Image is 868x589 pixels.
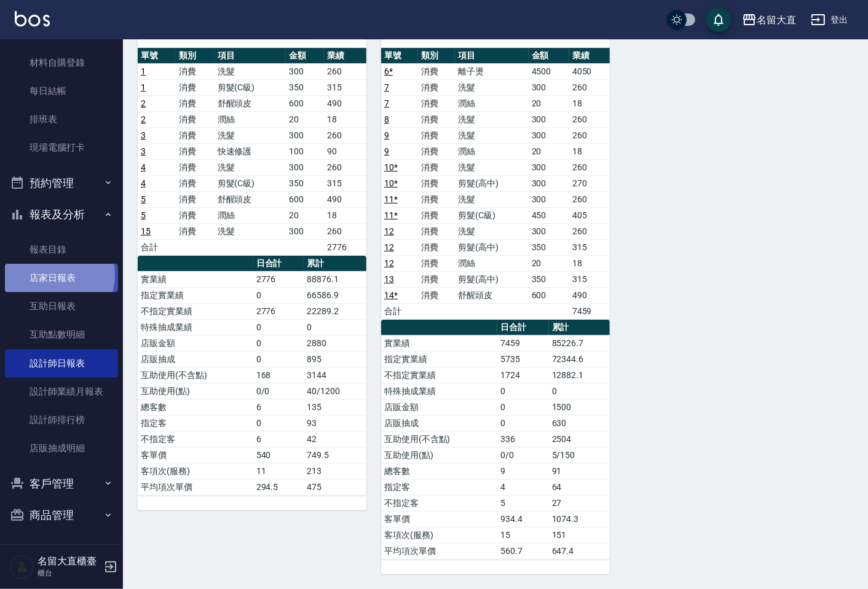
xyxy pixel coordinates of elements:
[5,235,118,264] a: 報表目錄
[215,95,286,111] td: 舒醒頭皮
[497,415,548,431] td: 0
[569,63,610,79] td: 4050
[138,335,253,351] td: 店販金額
[569,95,610,111] td: 18
[418,63,455,79] td: 消費
[286,79,324,95] td: 350
[381,48,418,64] th: 單號
[253,463,304,479] td: 11
[569,79,610,95] td: 260
[5,378,118,406] a: 設計師業績月報表
[455,255,529,271] td: 潤絲
[549,527,610,543] td: 151
[549,399,610,415] td: 1500
[215,223,286,239] td: 洗髮
[304,335,366,351] td: 2880
[497,383,548,399] td: 0
[138,447,253,463] td: 客單價
[455,191,529,207] td: 洗髮
[141,66,146,76] a: 1
[381,543,497,559] td: 平均項次單價
[497,399,548,415] td: 0
[455,287,529,303] td: 舒醒頭皮
[286,159,324,175] td: 300
[286,223,324,239] td: 300
[706,7,731,32] button: save
[286,95,324,111] td: 600
[381,527,497,543] td: 客項次(服務)
[418,287,455,303] td: 消費
[215,159,286,175] td: 洗髮
[5,264,118,292] a: 店家日報表
[138,303,253,319] td: 不指定實業績
[253,287,304,303] td: 0
[455,48,529,64] th: 項目
[418,143,455,159] td: 消費
[497,431,548,447] td: 336
[549,511,610,527] td: 1074.3
[569,127,610,143] td: 260
[5,468,118,500] button: 客戶管理
[381,495,497,511] td: 不指定客
[253,303,304,319] td: 2776
[569,223,610,239] td: 260
[381,351,497,367] td: 指定實業績
[549,479,610,495] td: 64
[384,98,389,108] a: 7
[176,63,214,79] td: 消費
[381,383,497,399] td: 特殊抽成業績
[138,367,253,383] td: 互助使用(不含點)
[304,463,366,479] td: 213
[418,223,455,239] td: 消費
[418,111,455,127] td: 消費
[529,95,569,111] td: 20
[215,48,286,64] th: 項目
[138,463,253,479] td: 客項次(服務)
[176,95,214,111] td: 消費
[176,175,214,191] td: 消費
[138,48,366,256] table: a dense table
[253,335,304,351] td: 0
[286,48,324,64] th: 金額
[176,48,214,64] th: 類別
[381,303,418,319] td: 合計
[418,79,455,95] td: 消費
[549,495,610,511] td: 27
[138,271,253,287] td: 實業績
[5,167,118,199] button: 預約管理
[324,175,366,191] td: 315
[324,63,366,79] td: 260
[304,256,366,272] th: 累計
[324,159,366,175] td: 260
[176,191,214,207] td: 消費
[384,274,394,284] a: 13
[418,127,455,143] td: 消費
[37,567,100,579] p: 櫃台
[141,226,151,236] a: 15
[141,178,146,188] a: 4
[253,271,304,287] td: 2776
[384,114,389,124] a: 8
[5,292,118,320] a: 互助日報表
[455,143,529,159] td: 潤絲
[455,79,529,95] td: 洗髮
[418,255,455,271] td: 消費
[304,303,366,319] td: 22289.2
[138,479,253,495] td: 平均項次單價
[455,111,529,127] td: 洗髮
[324,239,366,255] td: 2776
[529,63,569,79] td: 4500
[324,207,366,223] td: 18
[569,175,610,191] td: 270
[5,406,118,434] a: 設計師排行榜
[141,146,146,156] a: 3
[529,255,569,271] td: 20
[286,111,324,127] td: 20
[455,175,529,191] td: 剪髮(高中)
[286,207,324,223] td: 20
[176,223,214,239] td: 消費
[569,207,610,223] td: 405
[253,319,304,335] td: 0
[569,48,610,64] th: 業績
[324,223,366,239] td: 260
